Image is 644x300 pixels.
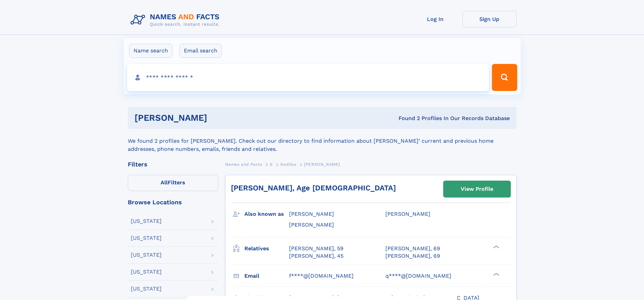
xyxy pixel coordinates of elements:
[128,175,218,191] label: Filters
[131,218,162,224] div: [US_STATE]
[244,243,289,254] h3: Relatives
[129,44,172,58] label: Name search
[128,11,225,29] img: Logo Names and Facts
[408,11,462,27] a: Log In
[128,161,218,167] div: Filters
[270,160,273,168] a: S
[461,181,493,197] div: View Profile
[244,270,289,282] h3: Email
[289,222,334,228] span: [PERSON_NAME]
[131,235,162,241] div: [US_STATE]
[131,269,162,275] div: [US_STATE]
[131,286,162,292] div: [US_STATE]
[303,115,510,122] div: Found 2 Profiles In Our Records Database
[131,252,162,258] div: [US_STATE]
[492,272,500,276] div: ❯
[231,184,396,192] a: [PERSON_NAME], Age [DEMOGRAPHIC_DATA]
[280,162,296,167] span: Sediles
[280,160,296,168] a: Sediles
[244,208,289,220] h3: Also known as
[128,129,517,153] div: We found 2 profiles for [PERSON_NAME]. Check out our directory to find information about [PERSON_...
[180,44,222,58] label: Email search
[492,64,517,91] button: Search Button
[128,199,218,205] div: Browse Locations
[492,245,500,249] div: ❯
[225,160,262,168] a: Names and Facts
[289,245,343,252] a: [PERSON_NAME], 59
[161,179,168,186] span: All
[462,11,517,27] a: Sign Up
[127,64,489,91] input: search input
[385,245,440,252] a: [PERSON_NAME], 69
[289,211,334,217] span: [PERSON_NAME]
[385,211,430,217] span: [PERSON_NAME]
[289,252,343,260] a: [PERSON_NAME], 45
[444,181,510,197] a: View Profile
[385,252,440,260] a: [PERSON_NAME], 69
[270,162,273,167] span: S
[135,114,303,122] h1: [PERSON_NAME]
[304,162,340,167] span: [PERSON_NAME]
